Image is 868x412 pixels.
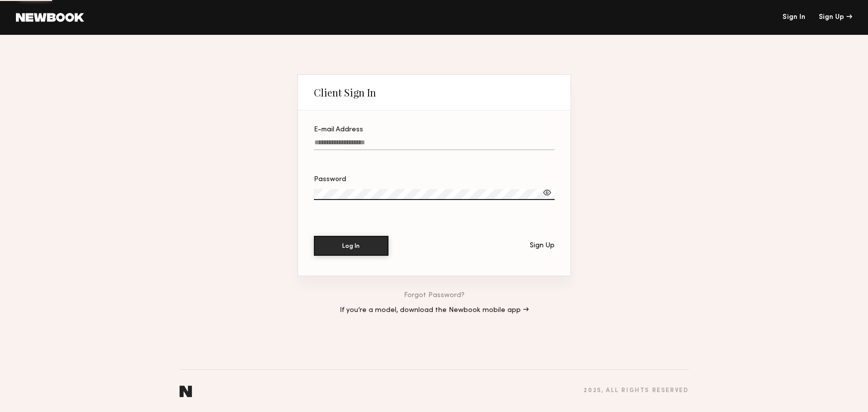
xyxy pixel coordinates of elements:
[340,307,529,314] a: If you’re a model, download the Newbook mobile app →
[819,14,852,21] div: Sign Up
[314,176,555,183] div: Password
[314,87,376,99] div: Client Sign In
[314,189,555,200] input: Password
[314,126,555,133] div: E-mail Address
[404,292,465,299] a: Forgot Password?
[583,388,688,394] div: 2025 , all rights reserved
[782,14,805,21] a: Sign In
[530,242,555,249] div: Sign Up
[314,139,555,150] input: E-mail Address
[314,236,388,256] button: Log In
